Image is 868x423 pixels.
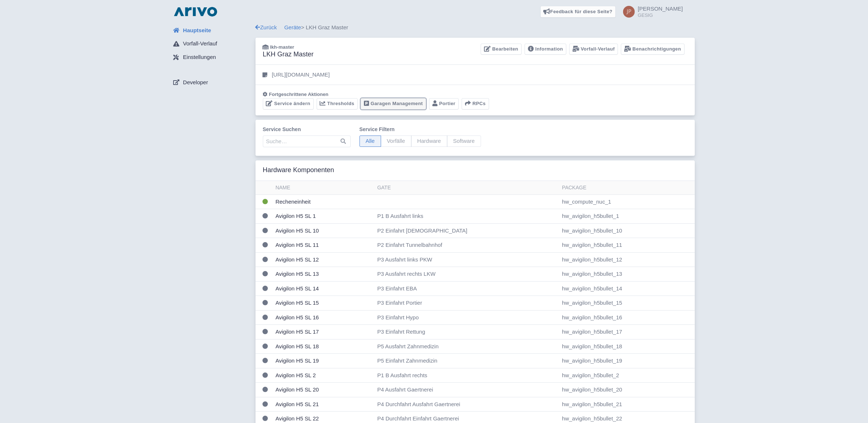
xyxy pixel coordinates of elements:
[273,354,375,368] td: Avigilon H5 SL 19
[273,238,375,253] td: Avigilon H5 SL 11
[273,310,375,325] td: Avigilon H5 SL 16
[256,23,695,32] div: > LKH Graz Master
[375,267,559,282] td: P3 Ausfahrt rechts LKW
[559,194,694,209] td: hw_compute_nuc_1
[273,223,375,238] td: Avigilon H5 SL 10
[411,136,447,147] span: Hardware
[559,181,694,195] th: Package
[263,126,351,133] label: Service suchen
[481,44,521,55] a: Bearbeiten
[273,383,375,397] td: Avigilon H5 SL 20
[375,368,559,383] td: P1 B Ausfahrt rechts
[559,368,694,383] td: hw_avigilon_h5bullet_2
[375,238,559,253] td: P2 Einfahrt Tunnelbahnhof
[270,44,294,50] span: lkh-master
[273,252,375,267] td: Avigilon H5 SL 12
[168,23,256,37] a: Hauptseite
[273,339,375,354] td: Avigilon H5 SL 18
[360,126,481,133] label: Service filtern
[559,397,694,412] td: hw_avigilon_h5bullet_21
[256,24,277,30] a: Zurück
[559,267,694,282] td: hw_avigilon_h5bullet_13
[375,354,559,368] td: P5 Einfahrt Zahnmedizin
[375,252,559,267] td: P3 Ausfahrt links PKW
[263,136,351,147] input: Suche…
[272,71,330,79] p: [URL][DOMAIN_NAME]
[273,281,375,296] td: Avigilon H5 SL 14
[273,209,375,224] td: Avigilon H5 SL 1
[375,281,559,296] td: P3 Einfahrt EBA
[183,53,216,62] span: Einstellungen
[638,13,683,18] small: GESIG
[269,92,329,97] span: Fortgeschrittene Aktionen
[381,136,411,147] span: Vorfälle
[429,98,459,110] a: Portier
[360,136,381,147] span: Alle
[559,238,694,253] td: hw_avigilon_h5bullet_11
[559,296,694,311] td: hw_avigilon_h5bullet_15
[361,98,426,110] a: Garagen Management
[375,296,559,311] td: P3 Einfahrt Portier
[559,223,694,238] td: hw_avigilon_h5bullet_10
[317,98,358,110] a: Thresholds
[559,209,694,224] td: hw_avigilon_h5bullet_1
[375,223,559,238] td: P2 Einfahrt [DEMOGRAPHIC_DATA]
[375,181,559,195] th: Gate
[284,24,301,30] a: Geräte
[375,209,559,224] td: P1 B Ausfahrt links
[447,136,481,147] span: Software
[559,252,694,267] td: hw_avigilon_h5bullet_12
[183,78,208,87] span: Developer
[559,325,694,339] td: hw_avigilon_h5bullet_17
[263,166,334,174] h3: Hardware Komponenten
[525,44,566,55] a: Information
[540,6,616,18] a: Feedback für diese Seite?
[273,325,375,339] td: Avigilon H5 SL 17
[559,310,694,325] td: hw_avigilon_h5bullet_16
[183,40,217,48] span: Vorfall-Verlauf
[273,296,375,311] td: Avigilon H5 SL 15
[375,325,559,339] td: P3 Einfahrt Rettung
[263,98,314,110] a: Service ändern
[559,354,694,368] td: hw_avigilon_h5bullet_19
[273,397,375,412] td: Avigilon H5 SL 21
[375,397,559,412] td: P4 Durchfahrt Ausfahrt Gaertnerei
[462,98,489,110] button: RPCs
[559,339,694,354] td: hw_avigilon_h5bullet_18
[375,310,559,325] td: P3 Einfahrt Hypo
[559,281,694,296] td: hw_avigilon_h5bullet_14
[569,44,618,55] a: Vorfall-Verlauf
[168,51,256,64] a: Einstellungen
[638,5,683,12] span: [PERSON_NAME]
[273,267,375,282] td: Avigilon H5 SL 13
[273,368,375,383] td: Avigilon H5 SL 2
[559,383,694,397] td: hw_avigilon_h5bullet_20
[168,75,256,89] a: Developer
[183,26,211,35] span: Hauptseite
[273,194,375,209] td: Recheneinheit
[273,181,375,195] th: Name
[619,6,683,18] a: [PERSON_NAME] GESIG
[621,44,684,55] a: Benachrichtigungen
[168,37,256,51] a: Vorfall-Verlauf
[263,51,314,59] h3: LKH Graz Master
[375,339,559,354] td: P5 Ausfahrt Zahnmedizin
[172,6,219,18] img: logo
[375,383,559,397] td: P4 Ausfahrt Gaertnerei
